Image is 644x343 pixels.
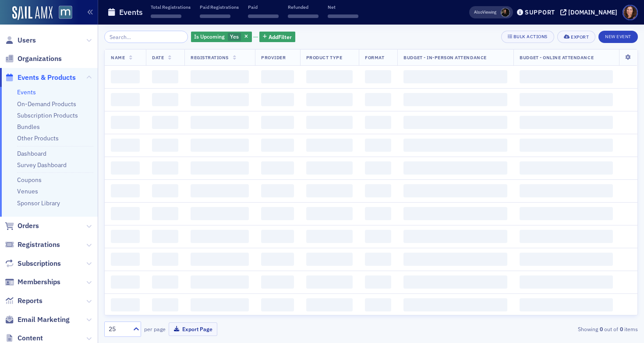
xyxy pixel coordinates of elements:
[18,333,43,343] span: Content
[5,54,62,64] a: Organizations
[152,116,178,129] span: ‌
[152,298,178,311] span: ‌
[365,70,391,83] span: ‌
[5,296,42,306] a: Reports
[144,325,166,333] label: per page
[18,240,60,250] span: Registrations
[17,134,59,142] a: Other Products
[306,298,353,311] span: ‌
[306,54,342,61] span: Product Type
[306,253,353,266] span: ‌
[520,116,613,129] span: ‌
[501,8,510,17] span: Lauren McDonough
[17,150,46,157] a: Dashboard
[520,184,613,197] span: ‌
[403,116,507,129] span: ‌
[365,207,391,220] span: ‌
[520,298,613,311] span: ‌
[191,32,252,43] div: Yes
[403,139,507,152] span: ‌
[191,184,249,197] span: ‌
[520,207,613,220] span: ‌
[403,70,507,83] span: ‌
[5,277,60,287] a: Memberships
[191,161,249,175] span: ‌
[152,161,178,175] span: ‌
[520,230,613,243] span: ‌
[191,253,249,266] span: ‌
[261,275,294,289] span: ‌
[191,70,249,83] span: ‌
[261,54,286,61] span: Provider
[560,9,620,15] button: [DOMAIN_NAME]
[306,230,353,243] span: ‌
[403,161,507,175] span: ‌
[191,275,249,289] span: ‌
[248,14,279,18] span: ‌
[557,31,595,43] button: Export
[17,187,38,195] a: Venues
[306,139,353,152] span: ‌
[5,73,76,82] a: Events & Products
[18,221,39,231] span: Orders
[288,14,318,18] span: ‌
[261,116,294,129] span: ‌
[598,31,638,43] button: New Event
[151,4,191,10] p: Total Registrations
[403,93,507,106] span: ‌
[403,184,507,197] span: ‌
[111,184,140,197] span: ‌
[152,207,178,220] span: ‌
[104,31,188,43] input: Search…
[261,298,294,311] span: ‌
[568,8,617,16] div: [DOMAIN_NAME]
[17,123,40,131] a: Bundles
[191,116,249,129] span: ‌
[17,176,42,184] a: Coupons
[18,36,36,45] span: Users
[152,54,164,61] span: Date
[520,253,613,266] span: ‌
[365,253,391,266] span: ‌
[403,298,507,311] span: ‌
[191,230,249,243] span: ‌
[191,207,249,220] span: ‌
[5,259,61,268] a: Subscriptions
[365,230,391,243] span: ‌
[403,207,507,220] span: ‌
[111,116,140,129] span: ‌
[111,70,140,83] span: ‌
[474,9,496,15] span: Viewing
[520,139,613,152] span: ‌
[5,36,36,45] a: Users
[513,34,548,39] div: Bulk Actions
[520,161,613,175] span: ‌
[261,230,294,243] span: ‌
[152,230,178,243] span: ‌
[248,4,279,10] p: Paid
[111,298,140,311] span: ‌
[5,333,43,343] a: Content
[618,325,624,333] strong: 0
[306,161,353,175] span: ‌
[365,116,391,129] span: ‌
[191,54,229,61] span: Registrations
[261,70,294,83] span: ‌
[403,230,507,243] span: ‌
[501,31,554,43] button: Bulk Actions
[474,9,482,15] div: Also
[169,322,217,336] button: Export Page
[18,73,76,82] span: Events & Products
[18,277,60,287] span: Memberships
[152,184,178,197] span: ‌
[194,33,225,40] span: Is Upcoming
[365,184,391,197] span: ‌
[111,230,140,243] span: ‌
[261,161,294,175] span: ‌
[520,275,613,289] span: ‌
[18,315,70,325] span: Email Marketing
[152,253,178,266] span: ‌
[111,275,140,289] span: ‌
[288,4,318,10] p: Refunded
[520,54,594,61] span: Budget - Online Attendance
